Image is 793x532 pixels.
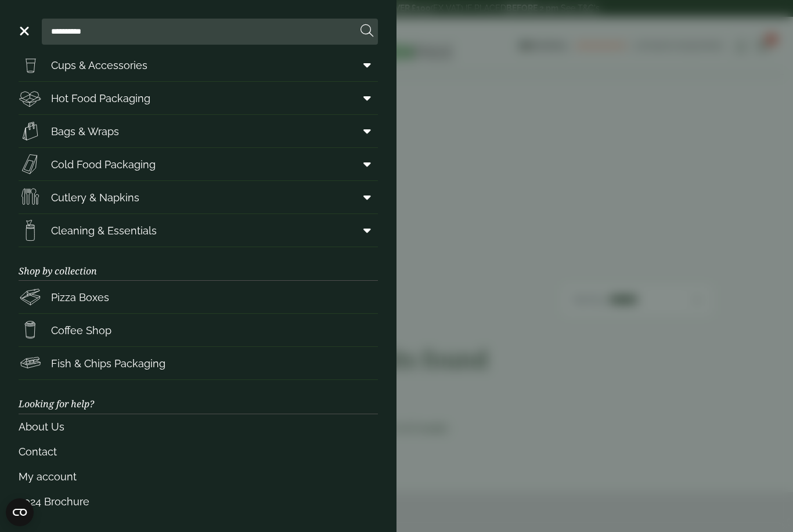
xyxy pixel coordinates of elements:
button: Open CMP widget [6,498,34,526]
img: HotDrink_paperCup.svg [19,319,42,342]
img: Deli_box.svg [19,86,42,110]
img: PintNhalf_cup.svg [19,53,42,77]
a: Pizza Boxes [19,281,378,313]
a: My account [19,464,378,489]
a: Cleaning & Essentials [19,214,378,247]
a: Hot Food Packaging [19,82,378,114]
a: Cold Food Packaging [19,148,378,180]
span: Pizza Boxes [51,289,109,305]
span: Cups & Accessories [51,57,147,73]
a: Bags & Wraps [19,115,378,147]
a: Coffee Shop [19,314,378,346]
a: Fish & Chips Packaging [19,347,378,379]
a: 2024 Brochure [19,489,378,514]
span: Bags & Wraps [51,124,119,139]
img: Sandwich_box.svg [19,153,42,176]
img: Pizza_boxes.svg [19,285,42,309]
img: open-wipe.svg [19,219,42,242]
h3: Shop by collection [19,247,378,281]
h3: Looking for help? [19,380,378,414]
a: About Us [19,414,378,439]
span: Coffee Shop [51,323,111,338]
img: Cutlery.svg [19,186,42,209]
span: Cold Food Packaging [51,157,156,172]
img: Paper_carriers.svg [19,120,42,143]
img: FishNchip_box.svg [19,352,42,375]
span: Fish & Chips Packaging [51,356,165,371]
span: Cleaning & Essentials [51,223,157,238]
span: Hot Food Packaging [51,91,150,106]
a: Contact [19,439,378,464]
span: Cutlery & Napkins [51,190,139,205]
a: Cutlery & Napkins [19,181,378,213]
a: Cups & Accessories [19,49,378,81]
